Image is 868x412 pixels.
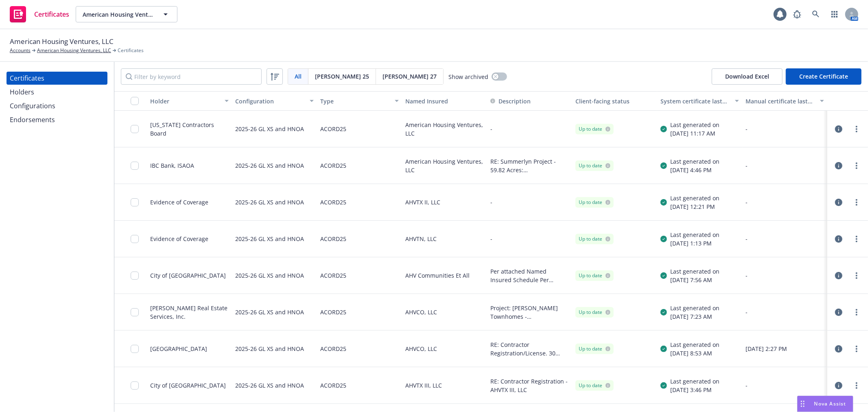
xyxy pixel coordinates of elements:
[320,372,346,399] div: ACORD25
[10,47,31,54] a: Accounts
[670,202,719,211] div: [DATE] 12:21 PM
[150,161,194,170] div: IBC Bank, ISAOA
[131,272,139,280] input: Toggle Row Selected
[579,199,610,206] div: Up to date
[670,312,719,321] div: [DATE] 7:23 AM
[320,152,346,179] div: ACORD25
[10,99,55,112] div: Configurations
[670,129,719,138] div: [DATE] 11:17 AM
[852,344,861,354] a: more
[295,72,302,81] span: All
[670,166,719,174] div: [DATE] 4:46 PM
[7,85,107,99] a: Holders
[402,111,487,147] div: American Housing Ventures, LLC
[808,6,824,22] a: Search
[121,68,262,85] input: Filter by keyword
[490,97,531,105] button: Description
[670,239,719,248] div: [DATE] 1:13 PM
[746,125,824,133] div: -
[402,147,487,184] div: American Housing Ventures, LLC
[490,340,569,357] button: RE: Contractor Registration/License. 30 days written notice of cancellation (10 days for non paym...
[34,11,69,18] span: Certificates
[235,226,304,252] div: 2025-26 GL XS and HNOA
[235,116,304,142] div: 2025-26 GL XS and HNOA
[670,304,719,312] div: Last generated on
[670,340,719,349] div: Last generated on
[10,72,44,85] div: Certificates
[150,198,208,206] div: Evidence of Coverage
[490,304,569,321] button: Project: [PERSON_NAME] Townhomes - [GEOGRAPHIC_DATA] [PERSON_NAME] Real Estate Services, Inc. and...
[670,267,719,276] div: Last generated on
[579,235,610,243] div: Up to date
[448,72,488,81] span: Show archived
[402,91,487,111] button: Named Insured
[131,308,139,316] input: Toggle Row Selected
[147,91,232,111] button: Holder
[490,267,569,284] button: Per attached Named Insured Schedule Per attached policy forms and endorsements RE: Contractor Reg...
[579,345,610,353] div: Up to date
[746,161,824,170] div: -
[235,335,304,362] div: 2025-26 GL XS and HNOA
[402,367,487,404] div: AHVTX III, LLC
[814,400,846,407] span: Nova Assist
[712,68,783,85] span: Download Excel
[317,91,402,111] button: Type
[490,377,569,394] span: RE: Contractor Registration - AHVTX III, LLC
[742,91,827,111] button: Manual certificate last generated
[7,113,107,126] a: Endorsements
[235,372,304,399] div: 2025-26 GL XS and HNOA
[402,294,487,331] div: AHVCO, LLC
[320,97,390,105] div: Type
[320,299,346,325] div: ACORD25
[320,226,346,252] div: ACORD25
[490,125,492,133] button: -
[490,157,569,174] button: RE: Summerlyn Project - 59.82 Acres: [STREET_ADDRESS] IBC Bank, ISAOA is included as additional i...
[402,257,487,294] div: AHV Communities Et All
[76,6,177,22] button: American Housing Ventures, LLC
[852,234,861,244] a: more
[150,344,207,353] div: [GEOGRAPHIC_DATA]
[405,97,484,105] div: Named Insured
[852,381,861,390] a: more
[746,234,824,243] div: -
[320,116,346,142] div: ACORD25
[10,85,34,99] div: Holders
[575,97,654,105] div: Client-facing status
[852,197,861,207] a: more
[131,162,139,170] input: Toggle Row Selected
[746,97,815,105] div: Manual certificate last generated
[131,235,139,243] input: Toggle Row Selected
[150,381,226,390] div: City of [GEOGRAPHIC_DATA]
[235,152,304,179] div: 2025-26 GL XS and HNOA
[320,189,346,215] div: ACORD25
[7,3,72,26] a: Certificates
[670,386,719,394] div: [DATE] 3:46 PM
[746,381,824,390] div: -
[660,97,730,105] div: System certificate last generated
[83,10,153,19] span: American Housing Ventures, LLC
[746,198,824,206] div: -
[670,349,719,357] div: [DATE] 8:53 AM
[131,125,139,133] input: Toggle Row Selected
[402,221,487,257] div: AHVTN, LLC
[232,91,317,111] button: Configuration
[7,99,107,112] a: Configurations
[579,272,610,279] div: Up to date
[797,396,853,412] button: Nova Assist
[235,262,304,289] div: 2025-26 GL XS and HNOA
[852,161,861,171] a: more
[235,189,304,215] div: 2025-26 GL XS and HNOA
[490,198,492,206] button: -
[150,304,229,321] div: [PERSON_NAME] Real Estate Services, Inc.
[670,121,719,129] div: Last generated on
[315,72,369,81] span: [PERSON_NAME] 25
[131,198,139,206] input: Toggle Row Selected
[670,230,719,239] div: Last generated on
[786,68,861,85] button: Create Certificate
[383,72,437,81] span: [PERSON_NAME] 27
[10,113,55,126] div: Endorsements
